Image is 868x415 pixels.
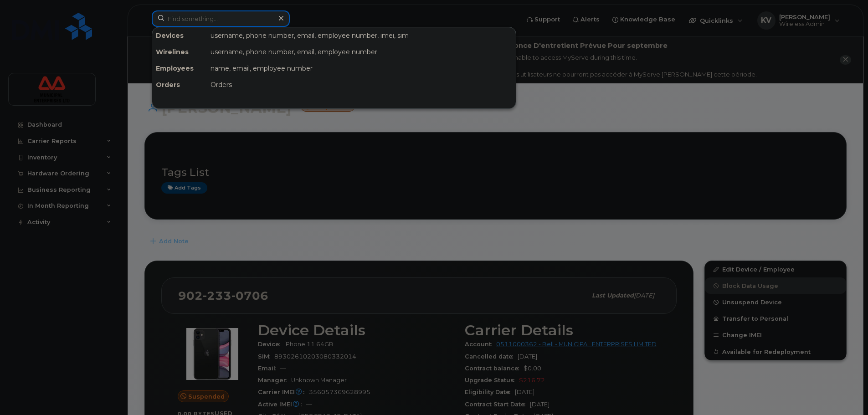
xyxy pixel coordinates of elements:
[207,77,516,93] div: Orders
[207,27,516,44] div: username, phone number, email, employee number, imei, sim
[207,44,516,60] div: username, phone number, email, employee number
[152,60,207,77] div: Employees
[207,60,516,77] div: name, email, employee number
[152,77,207,93] div: Orders
[152,44,207,60] div: Wirelines
[152,27,207,44] div: Devices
